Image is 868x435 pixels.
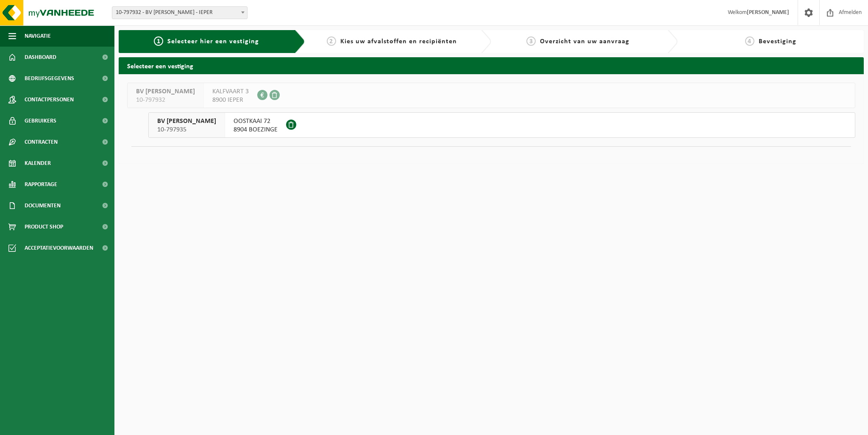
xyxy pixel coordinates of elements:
span: KALFVAART 3 [212,87,249,96]
span: Documenten [25,195,61,216]
span: Kalender [25,153,51,174]
span: 3 [526,36,536,46]
span: Kies uw afvalstoffen en recipiënten [340,38,457,45]
span: 2 [327,36,336,46]
span: Gebruikers [25,110,56,131]
span: Acceptatievoorwaarden [25,237,93,259]
span: 8900 IEPER [212,96,249,104]
span: 10-797932 - BV STEFAN ROUSSEEUW - IEPER [112,7,247,19]
span: BV [PERSON_NAME] [157,117,216,125]
span: 10-797932 [136,96,195,104]
span: Rapportage [25,174,57,195]
span: Navigatie [25,25,51,47]
span: 8904 BOEZINGE [234,125,278,134]
strong: [PERSON_NAME] [747,9,789,16]
span: Bedrijfsgegevens [25,68,74,89]
h2: Selecteer een vestiging [119,57,864,74]
span: OOSTKAAI 72 [234,117,278,125]
button: BV [PERSON_NAME] 10-797935 OOSTKAAI 728904 BOEZINGE [148,112,855,138]
span: Dashboard [25,47,56,68]
span: 1 [154,36,163,46]
span: Contactpersonen [25,89,74,110]
span: Contracten [25,131,58,153]
span: Product Shop [25,216,63,237]
span: Overzicht van uw aanvraag [540,38,629,45]
span: Bevestiging [759,38,796,45]
span: 4 [745,36,754,46]
span: 10-797935 [157,125,216,134]
span: BV [PERSON_NAME] [136,87,195,96]
span: Selecteer hier een vestiging [167,38,259,45]
span: 10-797932 - BV STEFAN ROUSSEEUW - IEPER [112,6,248,19]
